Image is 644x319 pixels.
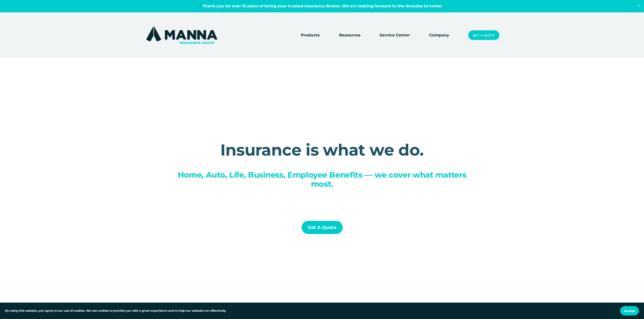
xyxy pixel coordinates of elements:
[178,170,469,188] span: Home, Auto, Life, Business, Employee Benefits — we cover what matters most.
[339,32,360,39] a: folder dropdown
[302,221,343,234] a: Get a Quote
[301,32,320,38] span: Products
[620,306,639,315] button: Accept
[468,30,499,40] a: Get a Quote
[624,309,635,313] span: Accept
[145,25,219,45] img: Manna Insurance Group
[380,32,410,39] a: Service Center
[301,32,320,39] a: folder dropdown
[339,32,360,38] span: Resources
[5,309,226,313] p: By using this website, you agree to our use of cookies. We use cookies to provide you with a grea...
[429,32,449,39] a: Company
[220,140,424,160] strong: Insurance is what we do.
